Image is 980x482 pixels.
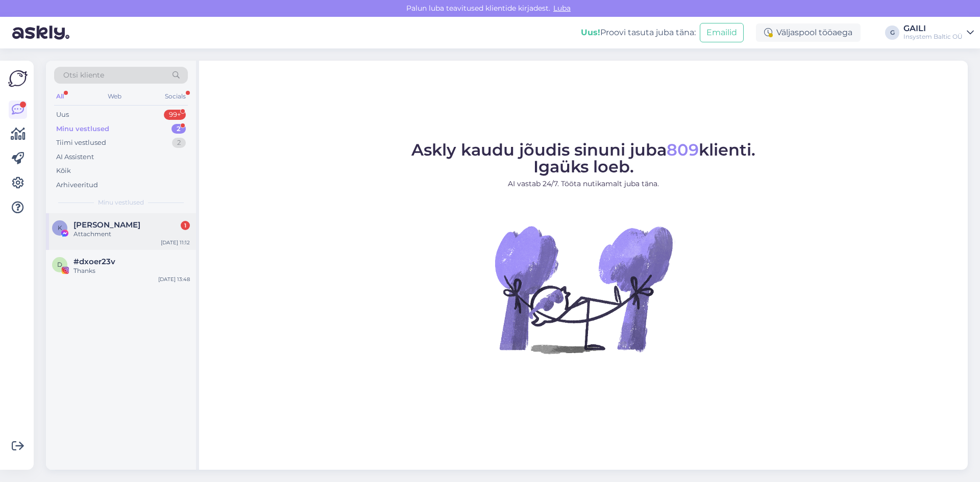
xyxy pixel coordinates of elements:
[885,26,899,40] div: G
[171,124,186,134] div: 2
[73,266,190,275] div: Thanks
[63,70,104,81] span: Otsi kliente
[492,197,675,381] img: No Chat active
[98,198,144,207] span: Minu vestlused
[56,180,98,190] div: Arhiveeritud
[56,138,106,148] div: Tiimi vestlused
[57,261,62,268] span: d
[56,124,109,134] div: Minu vestlused
[158,275,190,283] div: [DATE] 13:48
[56,166,71,176] div: Kõik
[164,110,186,120] div: 99+
[903,33,963,41] div: Insystem Baltic OÜ
[8,69,28,88] img: Askly Logo
[581,27,696,39] div: Proovi tasuta juba täna:
[54,90,66,103] div: All
[581,28,600,37] b: Uus!
[73,220,140,230] span: Kristina Ojaste
[756,23,861,42] div: Väljaspool tööaega
[667,140,699,160] span: 809
[56,110,69,120] div: Uus
[411,179,755,189] p: AI vastab 24/7. Tööta nutikamalt juba täna.
[411,140,755,176] span: Askly kaudu jõudis sinuni juba klienti. Igaüks loeb.
[73,257,115,266] span: #dxoer23v
[550,4,574,13] span: Luba
[73,230,190,239] div: Attachment
[56,152,94,162] div: AI Assistent
[903,24,974,41] a: GAILIInsystem Baltic OÜ
[172,138,186,148] div: 2
[58,224,62,232] span: K
[903,24,963,33] div: GAILI
[106,90,124,103] div: Web
[181,221,190,230] div: 1
[163,90,188,103] div: Socials
[161,239,190,246] div: [DATE] 11:12
[700,23,744,42] button: Emailid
